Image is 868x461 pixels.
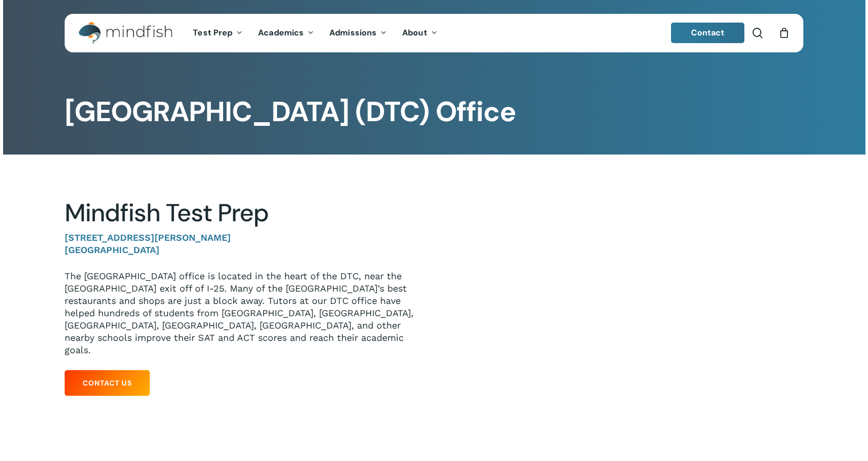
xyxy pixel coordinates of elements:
[65,14,803,52] header: Main Menu
[65,232,231,243] strong: [STREET_ADDRESS][PERSON_NAME]
[83,378,132,388] span: Contact Us
[185,14,445,52] nav: Main Menu
[329,27,377,38] span: Admissions
[65,198,419,228] h2: Mindfish Test Prep
[671,23,745,43] a: Contact
[322,29,394,37] a: Admissions
[65,95,803,128] h1: [GEOGRAPHIC_DATA] (DTC) Office
[185,29,250,37] a: Test Prep
[250,29,322,37] a: Academics
[65,244,160,255] strong: [GEOGRAPHIC_DATA]
[65,370,150,396] a: Contact Us
[193,27,232,38] span: Test Prep
[258,27,304,38] span: Academics
[402,27,427,38] span: About
[65,270,419,356] p: The [GEOGRAPHIC_DATA] office is located in the heart of the DTC, near the [GEOGRAPHIC_DATA] exit ...
[691,27,725,38] span: Contact
[394,29,445,37] a: About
